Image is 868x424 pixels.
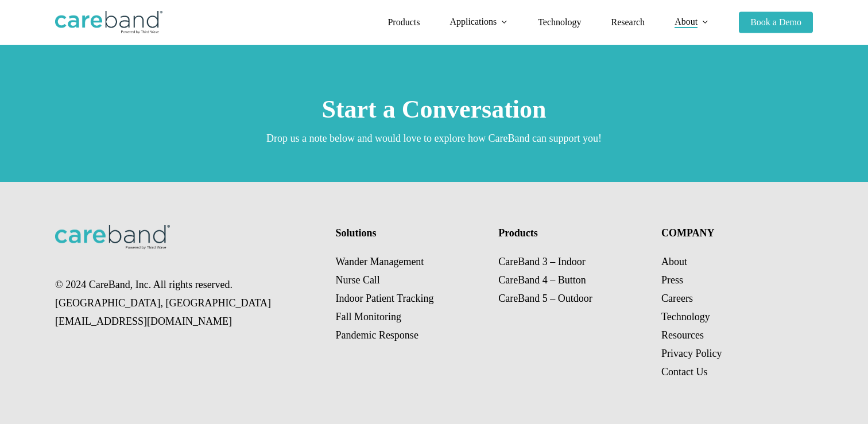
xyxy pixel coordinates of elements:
[750,17,801,27] span: Book a Demo
[661,225,809,241] h4: COMPANY
[611,17,645,27] span: Research
[661,274,683,286] a: Press
[335,225,483,241] h4: Solutions
[675,17,697,26] span: About
[498,293,592,304] a: CareBand 5 – Outdoor
[335,252,483,344] p: Wander Management Nurse Call Indoor Patient Tracking Fall Monitoring
[661,311,710,322] a: Technology
[538,18,581,27] a: Technology
[661,293,693,304] a: Careers
[387,17,420,27] span: Products
[661,348,722,359] a: Privacy Policy
[55,275,320,330] p: © 2024 CareBand, Inc. All rights reserved. [GEOGRAPHIC_DATA], [GEOGRAPHIC_DATA] [EMAIL_ADDRESS][D...
[387,18,420,27] a: Products
[498,256,585,267] a: CareBand 3 – Indoor
[538,17,581,27] span: Technology
[335,329,418,341] a: Pandemic Response
[675,17,709,27] a: About
[449,17,508,27] a: Applications
[739,18,813,27] a: Book a Demo
[661,366,708,378] a: Contact Us
[498,225,646,241] h4: Products
[449,17,497,26] span: Applications
[661,329,704,341] a: Resources
[498,274,586,286] a: CareBand 4 – Button
[661,256,687,267] a: About
[611,18,645,27] a: Research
